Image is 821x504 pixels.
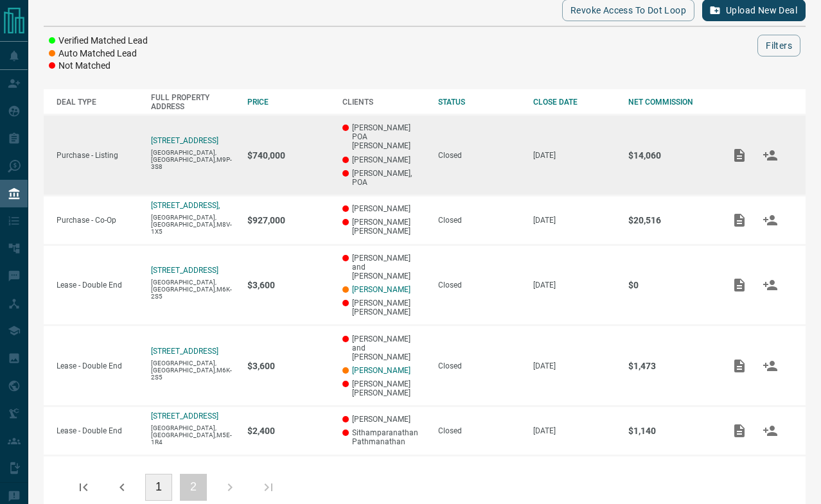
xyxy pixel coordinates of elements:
[57,281,138,290] p: Lease - Double End
[151,266,218,275] a: [STREET_ADDRESS]
[145,474,172,501] button: 1
[151,136,218,145] a: [STREET_ADDRESS]
[151,93,234,111] div: FULL PROPERTY ADDRESS
[342,155,426,164] p: [PERSON_NAME]
[57,361,138,370] p: Lease - Double End
[57,98,138,107] div: DEAL TYPE
[724,150,755,159] span: Add / View Documents
[151,360,234,381] p: [GEOGRAPHIC_DATA],[GEOGRAPHIC_DATA],M6K-2S5
[247,361,330,371] p: $3,600
[438,98,520,107] div: STATUS
[342,428,426,446] p: Sithamparanathan Pathmanathan
[755,150,786,159] span: Match Clients
[628,280,711,290] p: $0
[151,424,234,446] p: [GEOGRAPHIC_DATA],[GEOGRAPHIC_DATA],M5E-1R4
[352,285,410,294] a: [PERSON_NAME]
[342,123,426,150] p: [PERSON_NAME] POA [PERSON_NAME]
[342,218,426,236] p: [PERSON_NAME] [PERSON_NAME]
[342,98,426,107] div: CLIENTS
[724,280,755,289] span: Add / View Documents
[533,361,615,370] p: [DATE]
[352,366,410,375] a: [PERSON_NAME]
[151,279,234,300] p: [GEOGRAPHIC_DATA],[GEOGRAPHIC_DATA],M6K-2S5
[342,254,426,281] p: [PERSON_NAME] and [PERSON_NAME]
[342,415,426,424] p: [PERSON_NAME]
[755,361,786,370] span: Match Clients
[247,426,330,436] p: $2,400
[628,426,711,436] p: $1,140
[755,280,786,289] span: Match Clients
[533,151,615,160] p: [DATE]
[628,98,711,107] div: NET COMMISSION
[180,474,207,501] button: 2
[628,361,711,371] p: $1,473
[49,60,148,73] li: Not Matched
[57,426,138,435] p: Lease - Double End
[438,281,520,290] div: Closed
[628,215,711,225] p: $20,516
[533,216,615,225] p: [DATE]
[342,169,426,187] p: [PERSON_NAME], POA
[342,335,426,361] p: [PERSON_NAME] and [PERSON_NAME]
[247,150,330,161] p: $740,000
[151,347,218,356] a: [STREET_ADDRESS]
[755,215,786,224] span: Match Clients
[49,48,148,60] li: Auto Matched Lead
[755,426,786,435] span: Match Clients
[724,426,755,435] span: Add / View Documents
[247,280,330,290] p: $3,600
[724,361,755,370] span: Add / View Documents
[151,214,234,235] p: [GEOGRAPHIC_DATA],[GEOGRAPHIC_DATA],M8V-1X5
[724,215,755,224] span: Add / View Documents
[533,426,615,435] p: [DATE]
[151,149,234,170] p: [GEOGRAPHIC_DATA],[GEOGRAPHIC_DATA],M9P-3S8
[342,204,426,213] p: [PERSON_NAME]
[49,35,148,48] li: Verified Matched Lead
[438,361,520,370] div: Closed
[628,150,711,161] p: $14,060
[57,216,138,225] p: Purchase - Co-Op
[438,216,520,225] div: Closed
[757,35,800,56] button: Filters
[438,426,520,435] div: Closed
[342,379,426,397] p: [PERSON_NAME] [PERSON_NAME]
[151,412,218,421] a: [STREET_ADDRESS]
[247,98,330,107] div: PRICE
[438,151,520,160] div: Closed
[151,201,220,210] a: [STREET_ADDRESS],
[247,215,330,225] p: $927,000
[533,98,615,107] div: CLOSE DATE
[533,281,615,290] p: [DATE]
[57,151,138,160] p: Purchase - Listing
[342,299,426,317] p: [PERSON_NAME] [PERSON_NAME]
